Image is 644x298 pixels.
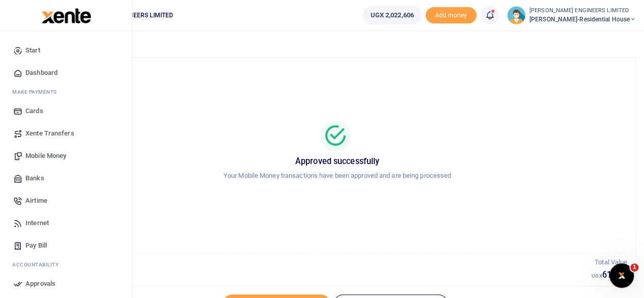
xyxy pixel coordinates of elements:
[42,8,91,23] img: logo-large
[507,6,636,24] a: profile-user [PERSON_NAME] ENGINEERS LIMITED [PERSON_NAME]-Residential House
[507,6,525,24] img: profile-user
[529,7,636,15] small: [PERSON_NAME] ENGINEERS LIMITED
[426,11,477,18] a: Add money
[25,240,47,251] span: Pay Bill
[362,6,421,24] a: UGX 2,022,606
[370,10,413,20] span: UGX 2,022,606
[592,257,627,268] p: Total Value
[25,196,47,206] span: Airtime
[592,270,627,280] h5: 61,800
[609,263,634,288] iframe: Intercom live chat
[8,234,124,257] a: Pay Bill
[8,62,124,84] a: Dashboard
[25,151,66,161] span: Mobile Money
[426,7,477,24] span: Add money
[47,257,592,268] p: Total Transactions
[25,106,43,116] span: Cards
[47,270,592,280] h5: 1
[529,15,636,24] span: [PERSON_NAME]-Residential House
[8,145,124,167] a: Mobile Money
[8,167,124,189] a: Banks
[358,6,425,24] li: Wallet ballance
[25,128,74,139] span: Xente Transfers
[41,11,91,19] a: logo-small logo-large logo-large
[8,212,124,234] a: Internet
[630,263,638,272] span: 1
[25,45,40,56] span: Start
[8,122,124,145] a: Xente Transfers
[25,279,55,289] span: Approvals
[8,189,124,212] a: Airtime
[17,88,57,96] span: ake Payments
[20,261,59,268] span: countability
[8,84,124,100] li: M
[51,156,623,167] h5: Approved successfully
[592,273,602,279] small: UGX
[25,68,58,78] span: Dashboard
[8,257,124,273] li: Ac
[25,218,49,228] span: Internet
[51,171,623,181] p: Your Mobile Money transactions have been approved and are being processed
[8,39,124,62] a: Start
[8,273,124,295] a: Approvals
[426,7,477,24] li: Toup your wallet
[8,100,124,122] a: Cards
[25,173,44,183] span: Banks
